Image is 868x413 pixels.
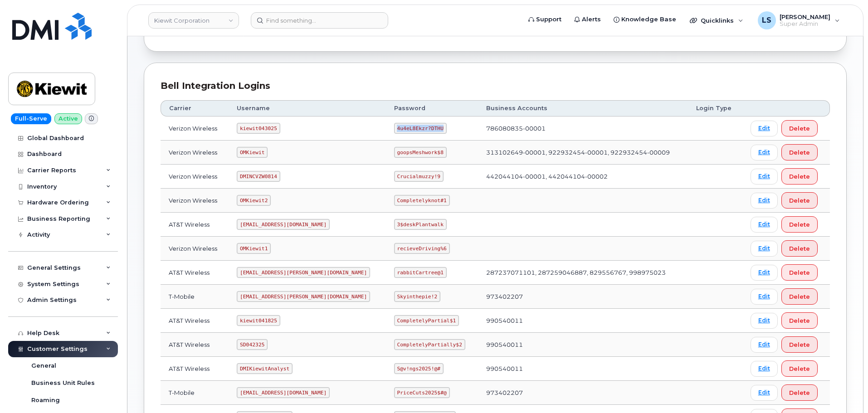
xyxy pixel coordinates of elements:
[781,336,818,353] button: Delete
[607,10,683,29] a: Knowledge Base
[751,289,778,305] a: Edit
[781,264,818,281] button: Delete
[237,387,330,398] code: [EMAIL_ADDRESS][DOMAIN_NAME]
[789,389,810,397] span: Delete
[781,144,818,160] button: Delete
[621,15,676,24] span: Knowledge Base
[751,193,778,209] a: Edit
[161,309,229,333] td: AT&T Wireless
[478,285,688,309] td: 973402207
[781,192,818,209] button: Delete
[751,385,778,401] a: Edit
[394,219,447,230] code: 3$deskPlantwalk
[478,309,688,333] td: 990540011
[478,357,688,381] td: 990540011
[781,216,818,233] button: Delete
[751,361,778,377] a: Edit
[394,267,447,278] code: rabbitCartree@1
[394,147,447,158] code: goopsMeshwork$8
[161,117,229,141] td: Verizon Wireless
[781,168,818,185] button: Delete
[161,141,229,165] td: Verizon Wireless
[161,79,830,92] div: Bell Integration Logins
[394,315,459,326] code: CompletelyPartial$1
[478,261,688,285] td: 287237071101, 287259046887, 829556767, 998975023
[478,100,688,117] th: Business Accounts
[762,15,771,26] span: LS
[781,240,818,257] button: Delete
[683,11,750,29] div: Quicklinks
[161,381,229,405] td: T-Mobile
[478,165,688,189] td: 442044104-00001, 442044104-00002
[148,12,239,29] a: Kiewit Corporation
[568,10,607,29] a: Alerts
[789,220,810,229] span: Delete
[237,315,280,326] code: kiewit041825
[161,213,229,237] td: AT&T Wireless
[789,124,810,133] span: Delete
[237,219,330,230] code: [EMAIL_ADDRESS][DOMAIN_NAME]
[829,374,861,406] iframe: Messenger Launcher
[751,145,778,160] a: Edit
[701,17,734,24] span: Quicklinks
[688,100,742,117] th: Login Type
[161,285,229,309] td: T-Mobile
[789,148,810,157] span: Delete
[751,169,778,185] a: Edit
[478,381,688,405] td: 973402207
[789,316,810,325] span: Delete
[237,267,370,278] code: [EMAIL_ADDRESS][PERSON_NAME][DOMAIN_NAME]
[751,241,778,257] a: Edit
[751,313,778,329] a: Edit
[394,387,450,398] code: PriceCuts2025$#@
[751,337,778,353] a: Edit
[161,237,229,261] td: Verizon Wireless
[386,100,478,117] th: Password
[478,333,688,357] td: 990540011
[161,261,229,285] td: AT&T Wireless
[237,123,280,134] code: kiewit043025
[478,117,688,141] td: 786080835-00001
[780,20,830,28] span: Super Admin
[789,292,810,301] span: Delete
[237,243,271,254] code: OMKiewit1
[789,196,810,205] span: Delete
[237,171,280,182] code: DMINCVZW0814
[394,339,465,350] code: CompletelyPartially$2
[789,244,810,253] span: Delete
[536,15,561,24] span: Support
[781,288,818,305] button: Delete
[394,123,447,134] code: 4u4eL8Ekzr?DTHU
[751,121,778,136] a: Edit
[394,171,444,182] code: Crucialmuzzy!9
[237,195,271,206] code: OMKiewit2
[237,147,268,158] code: OMKiewit
[394,243,450,254] code: recieveDriving%6
[789,364,810,373] span: Delete
[751,217,778,233] a: Edit
[478,141,688,165] td: 313102649-00001, 922932454-00001, 922932454-00009
[751,11,846,29] div: Luke Schroeder
[781,120,818,136] button: Delete
[161,100,229,117] th: Carrier
[251,12,388,29] input: Find something...
[522,10,568,29] a: Support
[781,312,818,329] button: Delete
[161,333,229,357] td: AT&T Wireless
[789,172,810,181] span: Delete
[751,265,778,281] a: Edit
[237,339,268,350] code: SD042325
[161,165,229,189] td: Verizon Wireless
[394,195,450,206] code: Completelyknot#1
[781,384,818,401] button: Delete
[780,13,830,20] span: [PERSON_NAME]
[161,357,229,381] td: AT&T Wireless
[161,189,229,213] td: Verizon Wireless
[789,340,810,349] span: Delete
[394,363,444,374] code: S@v!ngs2025!@#
[789,268,810,277] span: Delete
[237,363,293,374] code: DMIKiewitAnalyst
[229,100,386,117] th: Username
[781,360,818,377] button: Delete
[394,291,440,302] code: Skyinthepie!2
